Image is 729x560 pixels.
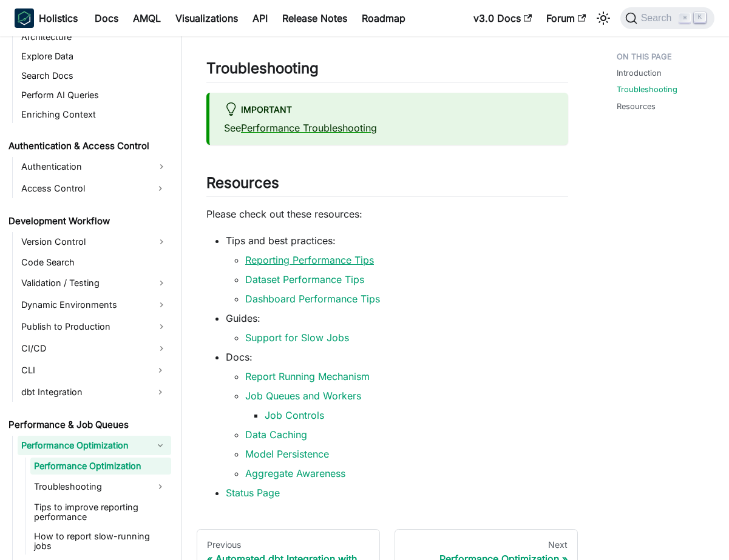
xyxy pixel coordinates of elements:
b: Holistics [39,11,78,25]
button: Expand sidebar category 'Troubleshooting' [149,477,171,496]
kbd: K [694,12,706,23]
a: Job Queues and Workers [245,390,361,402]
a: Aggregate Awareness [245,467,345,479]
a: Architecture [18,28,171,45]
a: Code Search [18,254,171,271]
a: Release Notes [275,8,354,28]
img: Holistics [15,8,34,28]
li: Tips and best practices: [226,233,568,306]
a: Support for Slow Jobs [245,332,349,344]
h2: Resources [206,174,568,197]
button: Switch between dark and light mode (currently light mode) [594,8,613,28]
a: Introduction [617,67,662,79]
button: Expand sidebar category 'CLI' [149,361,171,380]
a: v3.0 Docs [466,8,539,28]
a: Report Running Mechanism [245,370,370,382]
a: How to report slow-running jobs [30,528,171,555]
a: Publish to Production [18,317,171,336]
a: Performance Troubleshooting [241,122,377,134]
button: Expand sidebar category 'Access Control' [149,179,171,198]
button: Collapse sidebar category 'Performance Optimization' [149,436,171,455]
a: Reporting Performance Tips [245,254,374,266]
a: Authentication [18,157,171,176]
span: Search [637,13,679,24]
a: Performance & Job Queues [5,416,171,433]
a: Authentication & Access Control [5,138,171,155]
kbd: ⌘ [679,13,691,24]
a: Visualizations [168,8,245,28]
a: Resources [617,101,656,112]
a: API [245,8,275,28]
a: CI/CD [18,339,171,358]
p: See [224,121,554,135]
a: dbt Integration [18,382,149,402]
a: Dataset Performance Tips [245,273,364,285]
a: Version Control [18,232,171,252]
a: Troubleshooting [30,477,149,496]
a: Status Page [226,487,280,499]
a: Access Control [18,179,149,198]
li: Guides: [226,311,568,345]
p: Please check out these resources: [206,207,568,221]
a: Dynamic Environments [18,295,171,315]
a: Tips to improve reporting performance [30,499,171,525]
a: Performance Optimization [30,458,171,475]
a: Forum [539,8,593,28]
a: Search Docs [18,67,171,84]
div: Previous [207,539,370,550]
div: Important [224,102,554,118]
a: HolisticsHolistics [15,8,78,28]
a: Perform AI Queries [18,87,171,104]
a: Model Persistence [245,448,329,460]
a: AMQL [126,8,168,28]
a: Enriching Context [18,106,171,123]
button: Search (Command+K) [620,7,714,29]
a: Roadmap [354,8,413,28]
a: Troubleshooting [617,84,677,95]
button: Expand sidebar category 'dbt Integration' [149,382,171,402]
a: Docs [87,8,126,28]
a: Dashboard Performance Tips [245,293,380,305]
h2: Troubleshooting [206,59,568,82]
a: Validation / Testing [18,273,171,293]
a: Explore Data [18,48,171,65]
a: CLI [18,361,149,380]
div: Next [405,539,568,550]
a: Job Controls [265,409,324,421]
a: Performance Optimization [18,436,149,455]
a: Development Workflow [5,213,171,230]
li: Docs: [226,350,568,481]
a: Data Caching [245,428,307,441]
